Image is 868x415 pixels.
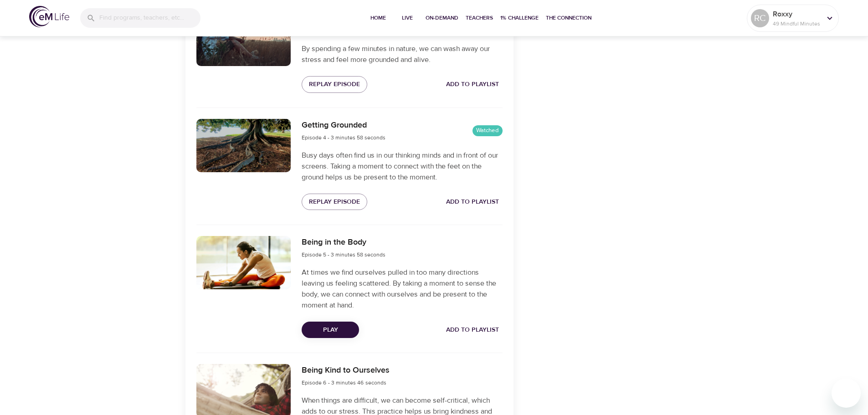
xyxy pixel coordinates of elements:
p: Roxxy [773,9,821,20]
span: Play [309,324,352,336]
h6: Getting Grounded [302,119,385,132]
span: Episode 6 - 3 minutes 46 seconds [302,379,386,386]
input: Find programs, teachers, etc... [99,8,200,28]
span: Live [396,13,418,23]
h6: Being Kind to Ourselves [302,364,390,377]
span: Watched [473,126,503,135]
button: Add to Playlist [442,194,503,210]
span: Episode 5 - 3 minutes 58 seconds [302,251,385,258]
button: Replay Episode [302,194,367,210]
p: 49 Mindful Minutes [773,20,821,28]
span: Episode 4 - 3 minutes 58 seconds [302,134,385,141]
span: Replay Episode [309,196,360,208]
h6: Being in the Body [302,236,385,249]
span: Replay Episode [309,79,360,90]
div: RC [751,9,769,27]
span: Add to Playlist [446,324,499,336]
p: Busy days often find us in our thinking minds and in front of our screens. Taking a moment to con... [302,150,502,183]
p: At times we find ourselves pulled in too many directions leaving us feeling scattered. By taking ... [302,267,502,311]
button: Replay Episode [302,76,367,93]
button: Add to Playlist [442,322,503,338]
button: Add to Playlist [442,76,503,93]
span: The Connection [546,13,591,23]
p: By spending a few minutes in nature, we can wash away our stress and feel more grounded and alive. [302,43,502,65]
span: Add to Playlist [446,196,499,208]
span: Add to Playlist [446,79,499,90]
iframe: Button to launch messaging window [832,379,861,408]
button: Play [302,322,359,338]
span: On-Demand [426,13,458,23]
img: logo [29,6,69,27]
span: Home [367,13,389,23]
span: Teachers [466,13,493,23]
span: 1% Challenge [500,13,539,23]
